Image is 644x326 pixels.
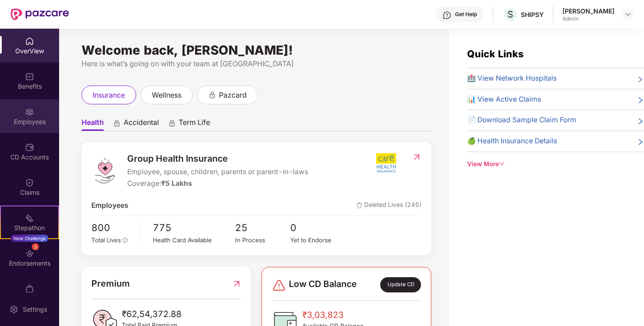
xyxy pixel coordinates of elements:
[235,236,290,245] div: In Process
[467,73,557,84] span: 🏥 View Network Hospitals
[161,179,192,188] span: ₹5 Lakhs
[20,305,50,314] div: Settings
[637,75,644,84] span: right
[467,159,644,169] div: View More
[467,48,524,60] span: Quick Links
[467,115,576,126] span: 📄 Download Sample Claim Form
[32,243,39,250] div: 3
[91,236,121,244] span: Total Lives
[507,9,513,20] span: S
[272,278,286,292] img: svg+xml;base64,PHN2ZyBpZD0iRGFuZ2VyLTMyeDMyIiB4bWxucz0iaHR0cDovL3d3dy53My5vcmcvMjAwMC9zdmciIHdpZH...
[25,37,34,46] img: svg+xml;base64,PHN2ZyBpZD0iSG9tZSIgeG1sbnM9Imh0dHA6Ly93d3cudzMub3JnLzIwMDAvc3ZnIiB3aWR0aD0iMjAiIG...
[637,116,644,126] span: right
[235,220,290,235] span: 25
[412,153,421,162] img: RedirectIcon
[93,90,125,101] span: insurance
[127,152,308,166] span: Group Health Insurance
[127,178,308,189] div: Coverage:
[91,157,118,184] img: logo
[562,7,614,15] div: [PERSON_NAME]
[82,58,431,69] div: Here is what’s going on with your team at [GEOGRAPHIC_DATA]
[232,277,241,291] img: RedirectIcon
[290,236,345,245] div: Yet to Endorse
[380,277,421,292] div: Update CD
[91,220,133,235] span: 800
[562,15,614,22] div: Admin
[356,202,362,208] img: deleteIcon
[25,284,34,293] img: svg+xml;base64,PHN2ZyBpZD0iTXlfT3JkZXJzIiBkYXRhLW5hbWU9Ik15IE9yZGVycyIgeG1sbnM9Imh0dHA6Ly93d3cudz...
[467,136,557,147] span: 🍏 Health Insurance Details
[219,90,247,101] span: pazcard
[637,96,644,105] span: right
[124,118,159,131] span: Accidental
[25,107,34,116] img: svg+xml;base64,PHN2ZyBpZD0iRW1wbG95ZWVzIiB4bWxucz0iaHR0cDovL3d3dy53My5vcmcvMjAwMC9zdmciIHdpZHRoPS...
[25,249,34,258] img: svg+xml;base64,PHN2ZyBpZD0iRW5kb3JzZW1lbnRzIiB4bWxucz0iaHR0cDovL3d3dy53My5vcmcvMjAwMC9zdmciIHdpZH...
[168,119,176,127] div: animation
[637,137,644,147] span: right
[122,307,181,321] span: ₹62,54,372.88
[127,167,308,178] span: Employee, spouse, children, parents or parent-in-laws
[82,118,104,131] span: Health
[82,47,431,54] div: Welcome back, [PERSON_NAME]!
[25,178,34,187] img: svg+xml;base64,PHN2ZyBpZD0iQ2xhaW0iIHhtbG5zPSJodHRwOi8vd3d3LnczLm9yZy8yMDAwL3N2ZyIgd2lkdGg9IjIwIi...
[442,11,451,20] img: svg+xml;base64,PHN2ZyBpZD0iSGVscC0zMngzMiIgeG1sbnM9Imh0dHA6Ly93d3cudzMub3JnLzIwMDAvc3ZnIiB3aWR0aD...
[152,90,181,101] span: wellness
[11,235,48,242] div: New Challenge
[624,11,631,18] img: svg+xml;base64,PHN2ZyBpZD0iRHJvcGRvd24tMzJ4MzIiIHhtbG5zPSJodHRwOi8vd3d3LnczLm9yZy8yMDAwL3N2ZyIgd2...
[25,214,34,223] img: svg+xml;base64,PHN2ZyB4bWxucz0iaHR0cDovL3d3dy53My5vcmcvMjAwMC9zdmciIHdpZHRoPSIyMSIgaGVpZ2h0PSIyMC...
[123,238,128,243] span: info-circle
[91,277,130,291] span: Premium
[153,220,235,235] span: 775
[289,277,357,292] span: Low CD Balance
[25,143,34,152] img: svg+xml;base64,PHN2ZyBpZD0iQ0RfQWNjb3VudHMiIGRhdGEtbmFtZT0iQ0QgQWNjb3VudHMiIHhtbG5zPSJodHRwOi8vd3...
[153,236,235,245] div: Health Card Available
[179,118,210,131] span: Term Life
[25,72,34,81] img: svg+xml;base64,PHN2ZyBpZD0iQmVuZWZpdHMiIHhtbG5zPSJodHRwOi8vd3d3LnczLm9yZy8yMDAwL3N2ZyIgd2lkdGg9Ij...
[521,10,544,19] div: SHIPSY
[91,200,129,211] span: Employees
[113,119,121,127] div: animation
[356,200,421,211] span: Deleted Lives (245)
[9,305,18,314] img: svg+xml;base64,PHN2ZyBpZD0iU2V0dGluZy0yMHgyMCIgeG1sbnM9Imh0dHA6Ly93d3cudzMub3JnLzIwMDAvc3ZnIiB3aW...
[455,11,477,18] div: Get Help
[1,223,58,232] div: Stepathon
[467,94,541,105] span: 📊 View Active Claims
[369,152,403,174] img: insurerIcon
[302,308,364,322] span: ₹3,03,823
[290,220,345,235] span: 0
[499,161,505,167] span: down
[11,9,69,20] img: New Pazcare Logo
[208,90,216,99] div: animation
